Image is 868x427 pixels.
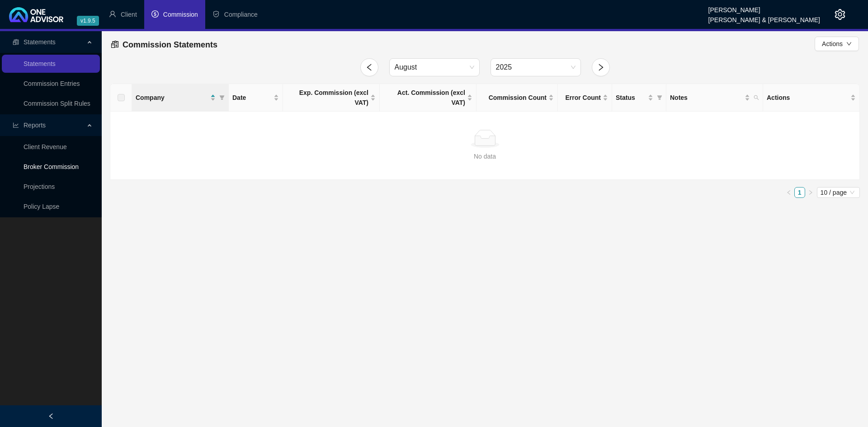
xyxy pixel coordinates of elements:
div: No data [118,151,852,161]
button: right [805,187,816,198]
span: Commission Statements [123,40,217,49]
span: Notes [670,93,743,103]
a: Statements [24,60,56,67]
span: right [808,190,813,195]
span: setting [835,9,845,20]
span: Reports [24,122,46,129]
span: Status [616,93,646,103]
span: left [365,63,373,71]
span: search [754,95,759,100]
span: reconciliation [111,40,119,48]
span: Compliance [224,11,258,18]
button: left [783,187,794,198]
li: Previous Page [783,187,794,198]
span: Date [232,93,272,103]
li: Next Page [805,187,816,198]
img: 2df55531c6924b55f21c4cf5d4484680-logo-light.svg [9,7,63,22]
a: Client Revenue [24,143,67,150]
span: line-chart [13,122,19,128]
span: August [395,59,474,76]
span: search [752,91,761,104]
span: Client [121,11,137,18]
span: down [846,41,852,47]
span: right [597,63,605,71]
span: safety [212,10,220,18]
span: filter [217,91,226,104]
span: filter [219,95,225,100]
span: filter [655,91,664,104]
span: filter [657,95,662,100]
a: Projections [24,183,55,190]
span: Commission Count [480,93,547,103]
div: [PERSON_NAME] [708,2,820,12]
span: Actions [767,93,849,103]
span: Exp. Commission (excl VAT) [287,88,368,108]
th: Exp. Commission (excl VAT) [283,84,380,112]
button: Actionsdown [815,37,859,51]
span: reconciliation [13,39,19,45]
a: Commission Entries [24,80,80,87]
span: left [786,190,792,195]
span: left [48,413,54,419]
a: 1 [795,188,805,197]
th: Notes [666,84,763,112]
th: Status [612,84,666,112]
span: Error Count [561,93,601,103]
a: Commission Split Rules [24,100,90,107]
li: 1 [794,187,805,198]
span: Actions [822,39,843,49]
div: Page Size [817,187,860,198]
span: Statements [24,38,56,46]
th: Error Count [558,84,612,112]
th: Date [229,84,283,112]
span: 2025 [496,59,576,76]
a: Broker Commission [24,163,79,170]
span: Company [136,93,208,103]
a: Policy Lapse [24,203,59,210]
span: Commission [163,11,198,18]
th: Commission Count [476,84,558,112]
span: Act. Commission (excl VAT) [383,88,465,108]
div: [PERSON_NAME] & [PERSON_NAME] [708,12,820,22]
span: dollar [151,10,159,18]
span: v1.9.5 [77,16,99,26]
th: Act. Commission (excl VAT) [380,84,476,112]
th: Actions [763,84,860,112]
span: user [109,10,116,18]
span: 10 / page [821,188,856,197]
